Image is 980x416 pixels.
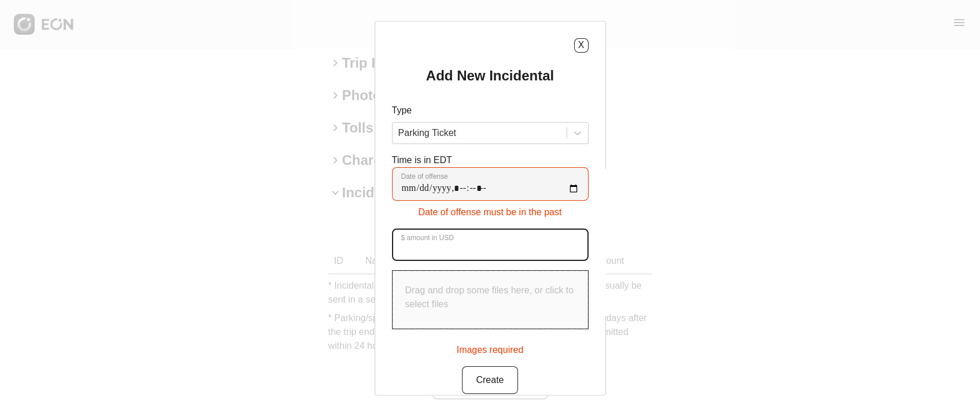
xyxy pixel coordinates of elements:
div: Time is in EDT [392,153,589,219]
p: Drag and drop some files here, or click to select files [405,284,575,311]
label: Date of offense [401,172,448,181]
p: Type [392,104,589,117]
div: Images required [457,338,524,357]
div: Date of offense must be in the past [392,201,589,219]
button: Create [462,366,517,394]
button: X [574,38,589,53]
h2: Add New Incidental [426,67,554,85]
label: $ amount in USD [401,233,454,242]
